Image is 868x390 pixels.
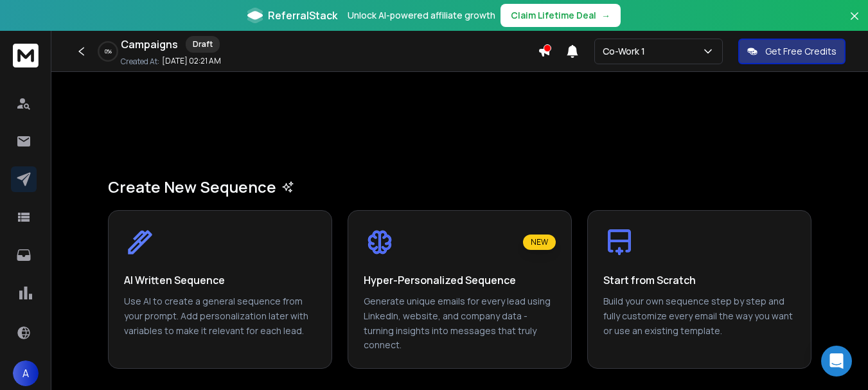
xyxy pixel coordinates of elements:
h1: Create New Sequence [108,177,812,197]
button: AI Written SequenceUse AI to create a general sequence from your prompt. Add personalization late... [108,210,332,369]
button: Close banner [846,8,863,39]
h3: AI Written Sequence [124,274,225,287]
button: NEWHyper-Personalized SequenceGenerate unique emails for every lead using LinkedIn, website, and ... [348,210,572,369]
p: Generate unique emails for every lead using LinkedIn, website, and company data - turning insight... [364,294,556,353]
h1: Campaigns [121,37,178,52]
div: Draft [186,36,220,53]
div: NEW [523,235,556,250]
p: Use AI to create a general sequence from your prompt. Add personalization later with variables to... [124,294,316,353]
button: Start from ScratchBuild your own sequence step by step and fully customize every email the way yo... [587,210,811,369]
p: Get Free Credits [765,45,837,58]
p: Unlock AI-powered affiliate growth [348,9,495,22]
p: 0 % [105,48,112,55]
p: Co-Work 1 [603,45,650,58]
h3: Hyper-Personalized Sequence [364,274,516,287]
h3: Start from Scratch [603,274,696,287]
p: [DATE] 02:21 AM [162,56,221,66]
button: A [13,360,39,386]
p: Build your own sequence step by step and fully customize every email the way you want or use an e... [603,294,795,353]
button: Get Free Credits [738,39,846,64]
button: Claim Lifetime Deal→ [500,4,621,27]
span: → [601,9,610,22]
p: Created At: [121,57,159,67]
span: ReferralStack [268,8,337,23]
div: Open Intercom Messenger [821,346,852,377]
